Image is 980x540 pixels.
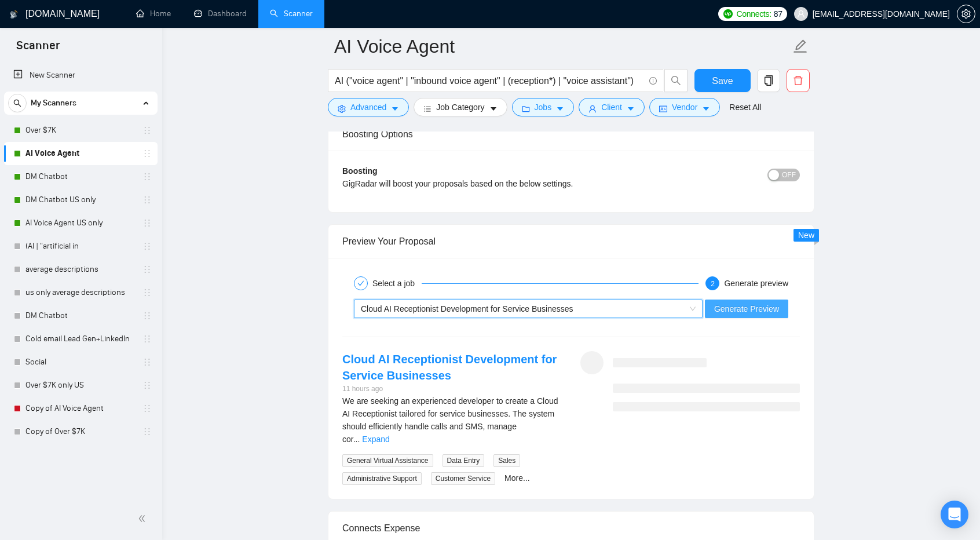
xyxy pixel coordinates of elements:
[342,225,800,258] div: Preview Your Proposal
[391,104,399,113] span: caret-down
[25,142,136,165] a: AI Voice Agent
[142,357,152,367] span: holder
[627,104,635,113] span: caret-down
[664,69,688,92] button: search
[342,396,558,444] span: We are seeking an experienced developer to create a Cloud AI Receptionist tailored for service bu...
[25,374,136,397] a: Over $7K only US
[142,218,152,228] span: holder
[342,118,800,151] div: Boosting Options
[334,32,791,61] input: Scanner name...
[601,101,622,114] span: Client
[25,165,136,188] a: DM Chatbot
[793,39,808,54] span: edit
[758,75,780,86] span: copy
[328,98,409,116] button: settingAdvancedcaret-down
[372,276,422,290] div: Select a job
[723,9,733,19] img: upwork-logo.png
[535,101,552,114] span: Jobs
[25,304,136,327] a: DM Chatbot
[270,9,313,19] a: searchScanner
[443,454,485,467] span: Data Entry
[25,281,136,304] a: us only average descriptions
[31,92,76,115] span: My Scanners
[13,64,148,87] a: New Scanner
[25,397,136,420] a: Copy of AI Voice Agent
[711,280,715,288] span: 2
[10,5,18,24] img: logo
[353,435,360,444] span: ...
[25,258,136,281] a: average descriptions
[757,69,780,92] button: copy
[729,101,761,114] a: Reset All
[335,74,644,88] input: Search Freelance Jobs...
[142,311,152,320] span: holder
[350,101,386,114] span: Advanced
[342,395,562,446] div: We are seeking an experienced developer to create a Cloud AI Receptionist tailored for service bu...
[512,98,575,116] button: folderJobscaret-down
[136,9,171,19] a: homeHome
[4,92,158,443] li: My Scanners
[797,10,805,18] span: user
[9,99,26,107] span: search
[798,231,814,240] span: New
[957,5,975,23] button: setting
[705,300,788,318] button: Generate Preview
[694,69,751,92] button: Save
[7,37,69,61] span: Scanner
[25,420,136,443] a: Copy of Over $7K
[25,188,136,211] a: DM Chatbot US only
[142,126,152,135] span: holder
[142,381,152,390] span: holder
[342,472,422,485] span: Administrative Support
[504,473,530,483] a: More...
[142,195,152,205] span: holder
[712,74,733,88] span: Save
[556,104,564,113] span: caret-down
[342,384,562,395] div: 11 hours ago
[957,9,975,19] span: setting
[25,327,136,351] a: Cold email Lead Gen+LinkedIn
[4,64,158,87] li: New Scanner
[357,280,364,287] span: check
[714,302,779,315] span: Generate Preview
[659,104,667,113] span: idcard
[489,104,498,113] span: caret-down
[8,94,27,112] button: search
[414,98,507,116] button: barsJob Categorycaret-down
[702,104,710,113] span: caret-down
[142,265,152,274] span: holder
[194,9,247,19] a: dashboardDashboard
[522,104,530,113] span: folder
[25,119,136,142] a: Over $7K
[142,404,152,413] span: holder
[724,276,788,290] div: Generate preview
[493,454,520,467] span: Sales
[142,172,152,181] span: holder
[25,351,136,374] a: Social
[142,242,152,251] span: holder
[25,235,136,258] a: (AI | "artificial in
[423,104,432,113] span: bars
[25,211,136,235] a: AI Voice Agent US only
[138,513,149,524] span: double-left
[361,304,573,313] span: Cloud AI Receptionist Development for Service Businesses
[142,288,152,297] span: holder
[787,69,810,92] button: delete
[941,501,968,528] div: Open Intercom Messenger
[338,104,346,113] span: setting
[362,435,389,444] a: Expand
[649,77,657,85] span: info-circle
[342,454,433,467] span: General Virtual Assistance
[588,104,597,113] span: user
[342,166,378,176] b: Boosting
[649,98,720,116] button: idcardVendorcaret-down
[782,169,796,181] span: OFF
[579,98,645,116] button: userClientcaret-down
[142,427,152,436] span: holder
[672,101,697,114] span: Vendor
[342,353,557,382] a: Cloud AI Receptionist Development for Service Businesses
[431,472,495,485] span: Customer Service
[436,101,484,114] span: Job Category
[736,8,771,20] span: Connects:
[665,75,687,86] span: search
